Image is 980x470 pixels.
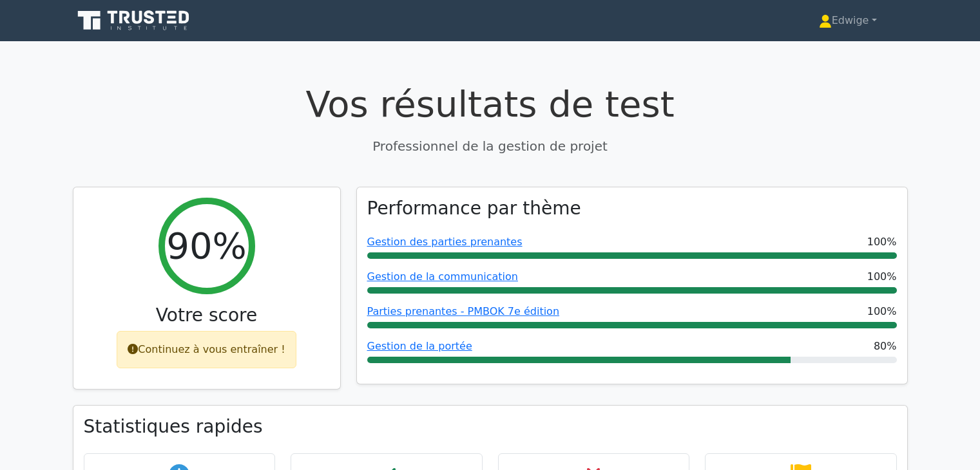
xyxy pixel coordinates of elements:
[138,343,285,355] font: Continuez à vous entraîner !
[367,340,472,352] a: Gestion de la portée
[867,236,897,248] font: 100%
[372,138,608,154] font: Professionnel de la gestion de projet
[84,416,263,437] font: Statistiques rapides
[788,8,908,33] a: Edwige
[166,225,246,267] font: 90%
[367,305,560,317] a: Parties prenantes - PMBOK 7e édition
[874,340,897,352] font: 80%
[305,83,674,125] font: Vos résultats de test
[367,270,518,283] a: Gestion de la communication
[867,270,897,283] font: 100%
[367,236,523,248] a: Gestion des parties prenantes
[832,14,869,26] font: Edwige
[367,198,581,219] font: Performance par thème
[156,305,257,326] font: Votre score
[867,305,897,317] font: 100%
